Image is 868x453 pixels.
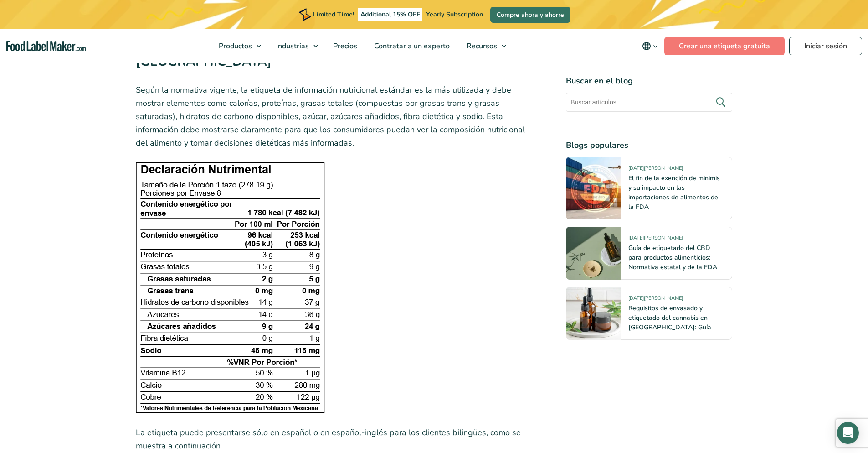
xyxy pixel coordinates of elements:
[490,7,570,23] a: Compre ahora y ahorre
[136,83,537,149] p: Según la normativa vigente, la etiqueta de información nutricional estándar es la más utilizada y...
[216,41,253,51] span: Productos
[628,165,683,175] span: [DATE][PERSON_NAME]
[426,10,483,19] span: Yearly Subscription
[366,29,456,63] a: Contratar a un experto
[566,93,732,112] input: Buscar artículos...
[628,304,711,332] a: Requisitos de envasado y etiquetado del cannabis en [GEOGRAPHIC_DATA]: Guía
[664,37,785,55] a: Crear una etiqueta gratuita
[566,75,732,87] h4: Buscar en el blog
[628,295,683,305] span: [DATE][PERSON_NAME]
[628,244,717,271] a: Guía de etiquetado del CBD para productos alimenticios: Normativa estatal y de la FDA
[837,422,859,444] div: Open Intercom Messenger
[273,41,310,51] span: Industrias
[268,29,323,63] a: Industrias
[313,10,354,19] span: Limited Time!
[6,41,86,52] a: Food Label Maker homepage
[789,37,862,55] a: Iniciar sesión
[358,8,422,21] span: Additional 15% OFF
[636,37,664,55] button: Change language
[566,139,732,151] h4: Blogs populares
[211,29,266,63] a: Productos
[325,29,364,63] a: Precios
[628,234,683,245] span: [DATE][PERSON_NAME]
[628,174,720,211] a: El fin de la exención de minimis y su impacto en las importaciones de alimentos de la FDA
[464,41,498,51] span: Recursos
[371,41,451,51] span: Contratar a un experto
[458,29,511,63] a: Recursos
[136,426,537,453] p: La etiqueta puede presentarse sólo en español o en español-inglés para los clientes bilingües, co...
[330,41,358,51] span: Precios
